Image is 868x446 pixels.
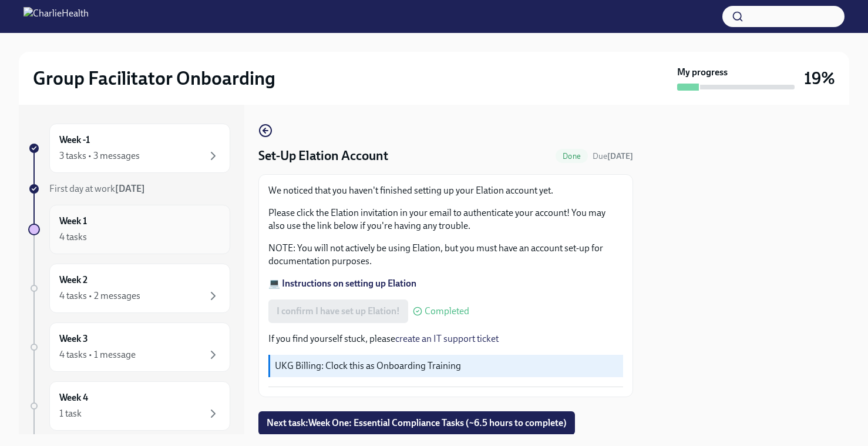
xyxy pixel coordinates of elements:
[28,381,230,431] a: Week 41 task
[268,207,623,232] p: Please click the Elation invitation in your email to authenticate your account! You may also use ...
[607,151,633,161] strong: [DATE]
[425,307,469,316] span: Completed
[267,417,567,429] span: Next task : Week One: Essential Compliance Tasks (~6.5 hours to complete)
[59,332,88,345] h6: Week 3
[33,66,275,90] h2: Group Facilitator Onboarding
[804,68,835,89] h3: 19%
[268,278,416,289] a: 💻 Instructions on setting up Elation
[59,289,140,302] div: 4 tasks • 2 messages
[258,411,575,435] button: Next task:Week One: Essential Compliance Tasks (~6.5 hours to complete)
[395,333,499,344] a: create an IT support ticket
[258,147,388,165] h4: Set-Up Elation Account
[556,152,588,161] span: Done
[593,151,633,162] span: September 18th, 2025 10:00
[275,360,618,372] p: UKG Billing: Clock this as Onboarding Training
[115,183,145,194] strong: [DATE]
[23,7,89,26] img: CharlieHealth
[59,274,88,287] h6: Week 2
[28,124,230,173] a: Week -13 tasks • 3 messages
[59,134,90,147] h6: Week -1
[49,183,145,194] span: First day at work
[593,151,633,161] span: Due
[677,66,728,79] strong: My progress
[28,205,230,254] a: Week 14 tasks
[59,215,87,228] h6: Week 1
[59,348,136,361] div: 4 tasks • 1 message
[59,231,87,244] div: 4 tasks
[268,242,623,268] p: NOTE: You will not actively be using Elation, but you must have an account set-up for documentati...
[28,182,230,195] a: First day at work[DATE]
[59,407,82,420] div: 1 task
[28,264,230,313] a: Week 24 tasks • 2 messages
[268,184,623,197] p: We noticed that you haven't finished setting up your Elation account yet.
[59,391,88,404] h6: Week 4
[59,149,140,162] div: 3 tasks • 3 messages
[268,332,623,345] p: If you find yourself stuck, please
[28,322,230,372] a: Week 34 tasks • 1 message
